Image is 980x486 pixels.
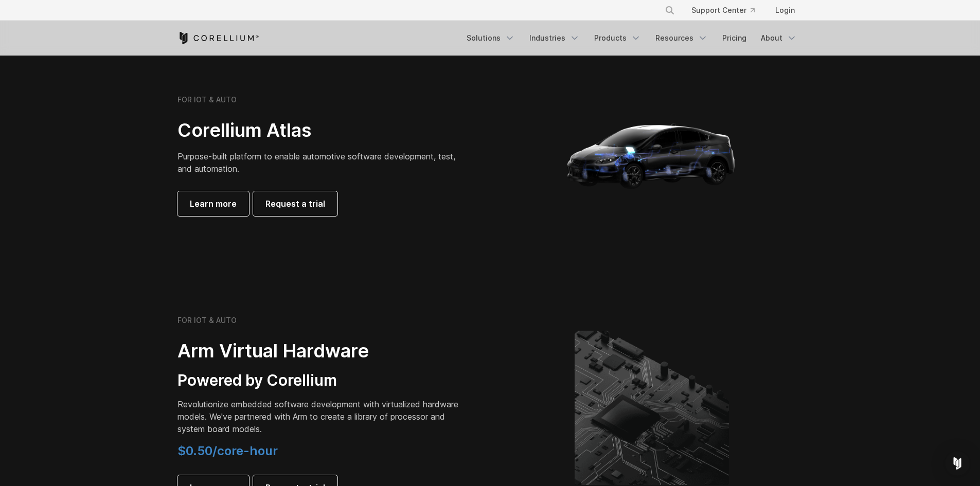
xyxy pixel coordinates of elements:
span: Learn more [190,197,237,210]
img: Corellium_Hero_Atlas_alt [549,52,755,258]
h2: Arm Virtual Hardware [177,339,466,363]
span: Request a trial [265,197,325,210]
div: Navigation Menu [460,29,803,47]
a: Login [767,1,803,20]
h3: Powered by Corellium [177,371,466,390]
h6: FOR IOT & AUTO [177,95,237,104]
span: Purpose-built platform to enable automotive software development, test, and automation. [177,151,455,174]
a: Industries [523,29,586,47]
a: Support Center [683,1,763,20]
button: Search [661,1,679,20]
img: Corellium's ARM Virtual Hardware Platform [575,331,729,485]
h2: Corellium Atlas [177,119,466,142]
a: Learn more [177,191,249,216]
a: Corellium Home [177,32,259,44]
div: Open Intercom Messenger [945,451,970,476]
a: About [755,29,803,47]
div: Navigation Menu [652,1,803,20]
a: Request a trial [253,191,337,216]
span: $0.50/core-hour [177,443,278,458]
a: Resources [649,29,714,47]
a: Products [588,29,647,47]
a: Pricing [716,29,753,47]
a: Solutions [460,29,521,47]
p: Revolutionize embedded software development with virtualized hardware models. We've partnered wit... [177,398,466,435]
h6: FOR IOT & AUTO [177,316,237,325]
